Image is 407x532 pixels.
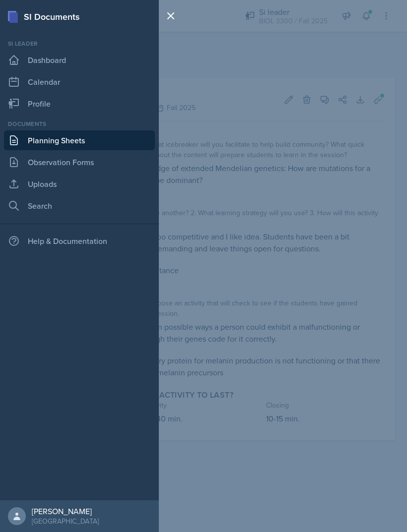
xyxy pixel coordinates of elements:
[4,152,155,172] a: Observation Forms
[4,39,155,48] div: Si leader
[4,196,155,216] a: Search
[4,119,155,128] div: Documents
[32,516,99,526] div: [GEOGRAPHIC_DATA]
[4,174,155,194] a: Uploads
[4,50,155,70] a: Dashboard
[4,130,155,150] a: Planning Sheets
[32,506,99,516] div: [PERSON_NAME]
[4,72,155,92] a: Calendar
[4,94,155,114] a: Profile
[4,231,155,251] div: Help & Documentation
